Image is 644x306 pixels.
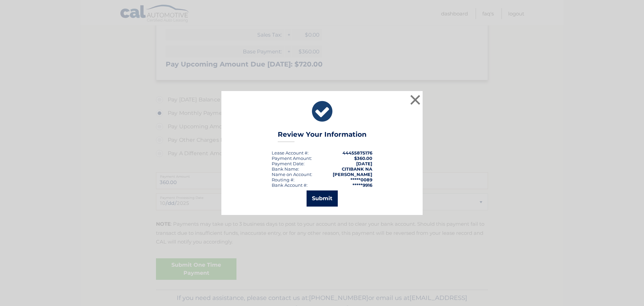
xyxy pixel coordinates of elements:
[409,93,422,106] button: ×
[272,161,305,166] div: :
[342,150,372,156] strong: 44455875176
[272,172,312,177] div: Name on Account:
[333,172,372,177] strong: [PERSON_NAME]
[342,166,372,172] strong: CITIBANK NA
[356,161,372,166] span: [DATE]
[278,130,367,142] h3: Review Your Information
[272,177,294,182] div: Routing #:
[272,161,304,166] span: Payment Date
[272,182,308,188] div: Bank Account #:
[272,156,312,161] div: Payment Amount:
[307,190,338,207] button: Submit
[272,166,299,172] div: Bank Name:
[272,150,309,156] div: Lease Account #:
[354,156,372,161] span: $360.00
